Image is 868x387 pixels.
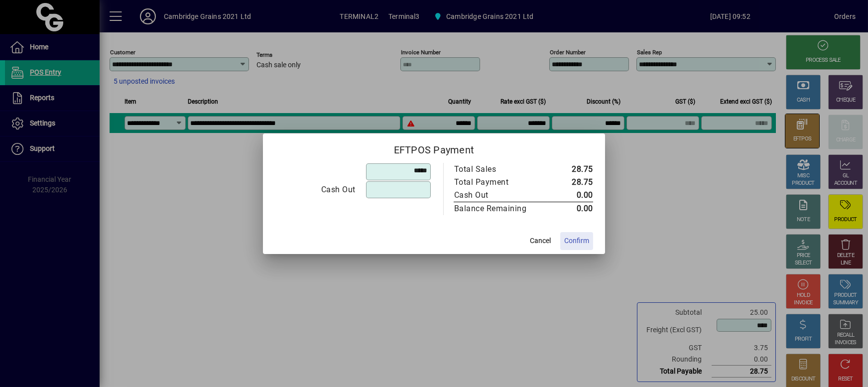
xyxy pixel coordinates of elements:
button: Cancel [524,232,556,250]
td: 0.00 [548,189,593,202]
h2: EFTPOS Payment [263,133,605,162]
div: Cash Out [275,184,356,196]
span: Cancel [530,236,551,246]
span: Confirm [564,236,589,246]
td: Total Payment [454,176,548,189]
td: Total Sales [454,163,548,176]
div: Cash Out [454,189,538,201]
button: Confirm [560,232,593,250]
td: 0.00 [548,202,593,215]
td: 28.75 [548,163,593,176]
td: 28.75 [548,176,593,189]
div: Balance Remaining [454,203,538,215]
